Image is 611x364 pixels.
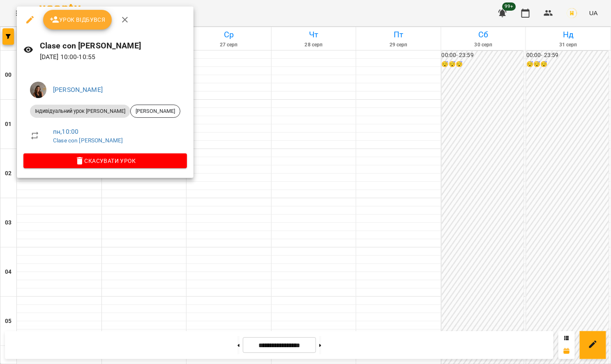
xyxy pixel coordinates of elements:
a: пн , 10:00 [53,128,78,135]
span: Урок відбувся [50,15,106,25]
p: [DATE] 10:00 - 10:55 [40,52,187,62]
button: Скасувати Урок [23,153,187,168]
span: [PERSON_NAME] [131,108,180,115]
div: [PERSON_NAME] [130,105,180,118]
button: Урок відбувся [43,10,112,30]
a: [PERSON_NAME] [53,86,103,94]
a: Clase con [PERSON_NAME] [53,137,123,144]
h6: Clase con [PERSON_NAME] [40,39,187,52]
span: Скасувати Урок [30,156,180,166]
span: Індивідуальний урок [PERSON_NAME] [30,108,130,115]
img: 1057bdf408f765eec8ba57556ca8f70b.png [30,82,46,98]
